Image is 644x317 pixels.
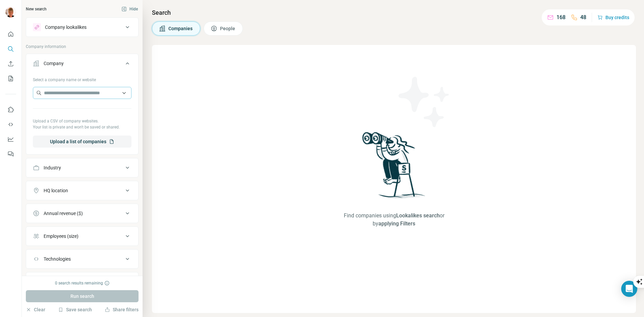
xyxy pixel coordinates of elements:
[33,118,131,124] p: Upload a CSV of company websites.
[5,118,16,130] button: Use Surfe API
[26,6,47,12] div: New search
[44,164,61,171] div: Industry
[152,8,636,17] h4: Search
[55,280,110,286] div: 0 search results remaining
[597,13,629,22] button: Buy credits
[26,228,138,244] button: Employees (size)
[220,25,236,32] span: People
[5,28,16,40] button: Quick start
[26,160,138,176] button: Industry
[26,182,138,199] button: HQ location
[394,72,454,132] img: Surfe Illustration - Stars
[556,13,566,21] p: 168
[58,306,92,313] button: Save search
[44,210,83,217] div: Annual revenue ($)
[44,233,78,240] div: Employees (size)
[26,251,138,267] button: Technologies
[26,19,138,35] button: Company lookalikes
[5,148,16,160] button: Feedback
[396,212,440,219] span: Lookalikes search
[5,133,16,145] button: Dashboard
[5,104,16,116] button: Use Surfe on LinkedIn
[44,187,68,194] div: HQ location
[26,44,139,50] p: Company information
[168,25,193,32] span: Companies
[33,136,131,148] button: Upload a list of companies
[33,124,131,130] p: Your list is private and won't be saved or shared.
[580,13,586,21] p: 48
[26,205,138,221] button: Annual revenue ($)
[44,256,71,262] div: Technologies
[26,274,138,290] button: Keywords
[26,55,138,74] button: Company
[621,281,637,297] div: Open Intercom Messenger
[340,212,448,228] span: Find companies using or by
[33,74,131,83] div: Select a company name or website
[117,4,143,14] button: Hide
[105,306,139,313] button: Share filters
[359,130,429,205] img: Surfe Illustration - Woman searching with binoculars
[26,306,45,313] button: Clear
[5,72,16,85] button: My lists
[5,58,16,70] button: Enrich CSV
[45,24,87,31] div: Company lookalikes
[378,220,415,227] span: applying Filters
[44,60,64,67] div: Company
[5,7,16,17] img: Avatar
[5,43,16,55] button: Search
